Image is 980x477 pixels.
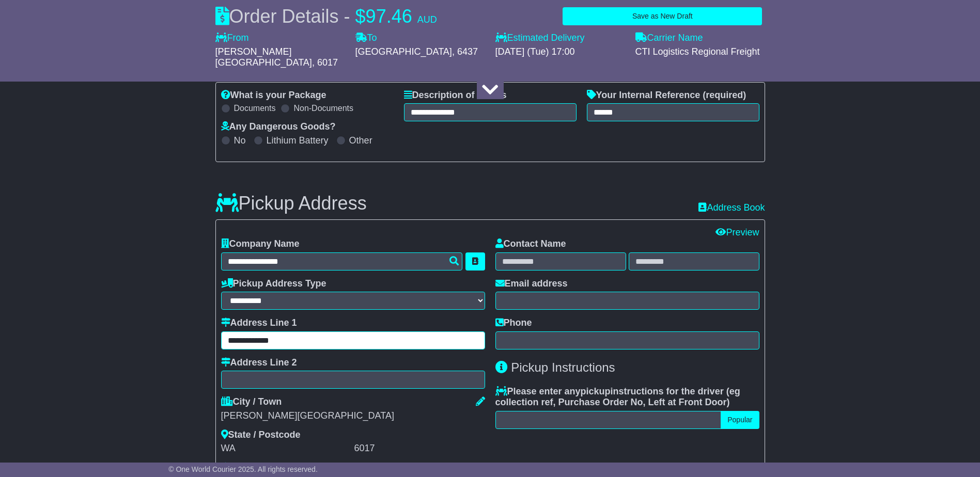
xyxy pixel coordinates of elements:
span: , 6017 [312,57,338,68]
label: Lithium Battery [267,135,329,147]
label: Carrier Name [635,33,703,44]
div: 6017 [354,443,485,454]
label: Any Dangerous Goods? [221,121,336,133]
label: To [355,33,377,44]
label: Contact Name [495,239,566,250]
label: What is your Package [221,90,326,101]
label: Other [349,135,372,147]
a: Address Book [698,202,765,214]
h3: Pickup Address [215,193,367,214]
span: pickup [581,386,611,396]
span: © One World Courier 2025. All rights reserved. [168,465,318,473]
div: [DATE] (Tue) 17:00 [495,46,625,58]
label: City / Town [221,396,282,408]
label: Phone [495,317,532,329]
label: Address Line 2 [221,357,297,369]
span: AUD [417,14,437,25]
span: eg collection ref, Purchase Order No, Left at Front Door [495,386,740,408]
label: Pickup Address Type [221,278,326,290]
label: Country [221,462,266,473]
span: $ [355,6,366,27]
span: [PERSON_NAME][GEOGRAPHIC_DATA] [215,46,312,68]
span: [GEOGRAPHIC_DATA] [355,46,452,57]
label: No [234,135,246,147]
div: CTI Logistics Regional Freight [635,46,765,58]
div: Order Details - [215,5,437,27]
label: From [215,33,249,44]
label: Please enter any instructions for the driver ( ) [495,386,759,408]
label: Documents [234,103,276,113]
label: Estimated Delivery [495,33,625,44]
label: State / Postcode [221,430,301,441]
label: Non-Documents [293,103,353,113]
a: Preview [715,227,759,237]
button: Save as New Draft [563,7,762,25]
span: , 6437 [452,46,478,57]
span: 97.46 [366,6,412,27]
label: Company Name [221,239,300,250]
button: Popular [721,411,759,429]
div: [PERSON_NAME][GEOGRAPHIC_DATA] [221,410,485,422]
label: Address Line 1 [221,317,297,329]
span: Pickup Instructions [511,360,615,374]
div: WA [221,443,352,454]
label: Email address [495,278,568,290]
